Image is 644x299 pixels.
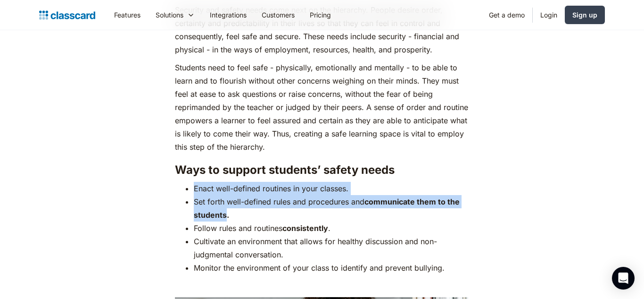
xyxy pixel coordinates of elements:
a: home [39,9,95,22]
strong: communicate them to the students. [194,197,460,220]
div: Solutions [156,10,183,20]
strong: consistently [282,223,328,233]
p: Students need to feel safe - physically, emotionally and mentally - to be able to learn and to fl... [175,61,469,154]
h3: Ways to support students’ safety needs [175,163,469,177]
div: Sign up [572,10,597,20]
a: Login [533,4,565,26]
a: Features [107,4,148,26]
p: ‍ [175,279,469,292]
a: Customers [254,4,302,26]
li: Cultivate an environment that allows for healthy discussion and non-judgmental conversation. [194,235,469,261]
a: Pricing [302,4,339,26]
li: Monitor the environment of your class to identify and prevent bullying. [194,261,469,274]
a: Integrations [202,4,254,26]
li: Enact well-defined routines in your classes. [194,182,469,195]
div: Solutions [148,4,202,26]
li: Follow rules and routines . [194,222,469,235]
a: Sign up [565,6,605,24]
div: Open Intercom Messenger [612,267,635,290]
a: Get a demo [481,4,532,26]
li: Set forth well-defined rules and procedures and [194,195,469,222]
